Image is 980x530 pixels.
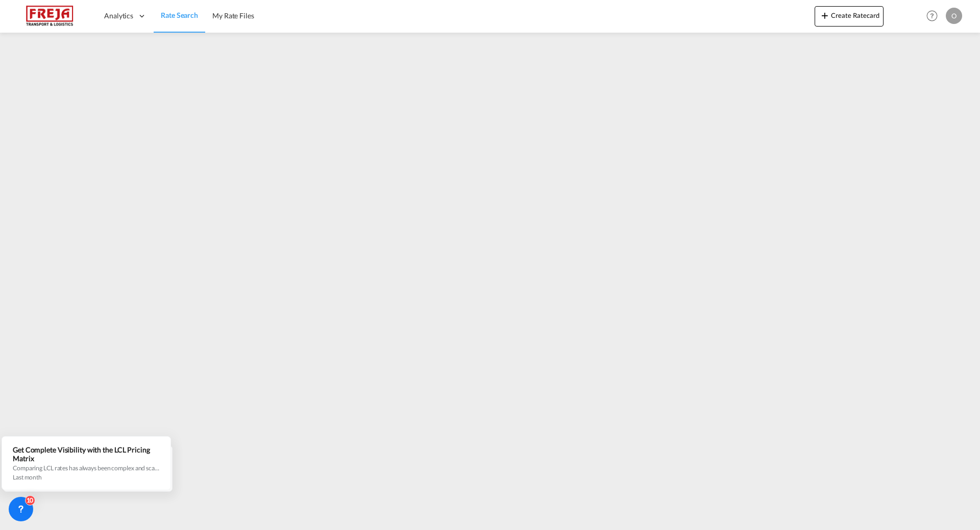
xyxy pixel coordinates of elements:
[923,7,941,24] span: Help
[946,8,962,24] div: O
[15,5,84,28] img: 586607c025bf11f083711d99603023e7.png
[104,11,133,21] span: Analytics
[212,11,254,20] span: My Rate Files
[819,9,831,21] md-icon: icon-plus 400-fg
[923,7,946,26] div: Help
[161,11,198,19] span: Rate Search
[815,6,884,27] button: icon-plus 400-fgCreate Ratecard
